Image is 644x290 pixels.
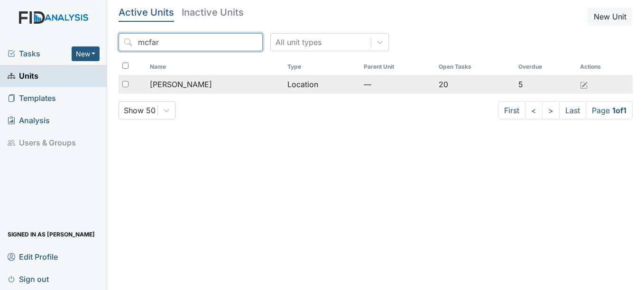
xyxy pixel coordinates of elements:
a: Edit [580,79,588,90]
td: — [360,75,435,94]
a: First [498,101,525,119]
h5: Active Units [119,8,174,17]
td: 20 [435,75,515,94]
input: Toggle All Rows Selected [122,63,129,69]
button: New Unit [588,8,633,26]
span: Edit Profile [8,249,58,264]
span: Sign out [8,272,49,286]
td: 5 [515,75,577,94]
th: Actions [576,59,624,75]
span: Signed in as [PERSON_NAME] [8,227,95,242]
span: Templates [8,91,56,106]
span: Units [8,69,38,83]
div: All unit types [276,36,322,48]
th: Toggle SortBy [284,59,359,75]
a: Tasks [8,48,72,59]
a: Last [559,101,586,119]
th: Toggle SortBy [146,59,284,75]
th: Toggle SortBy [435,59,515,75]
button: New [72,46,100,61]
h5: Inactive Units [182,8,244,17]
span: [PERSON_NAME] [150,79,212,90]
a: > [542,101,560,119]
th: Toggle SortBy [515,59,577,75]
strong: 1 of 1 [612,106,626,115]
span: Analysis [8,113,50,128]
div: Show 50 [124,105,156,116]
nav: task-pagination [498,101,633,119]
span: Page [586,101,633,119]
th: Toggle SortBy [360,59,435,75]
a: < [525,101,543,119]
input: Search... [119,33,263,51]
td: Location [284,75,359,94]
